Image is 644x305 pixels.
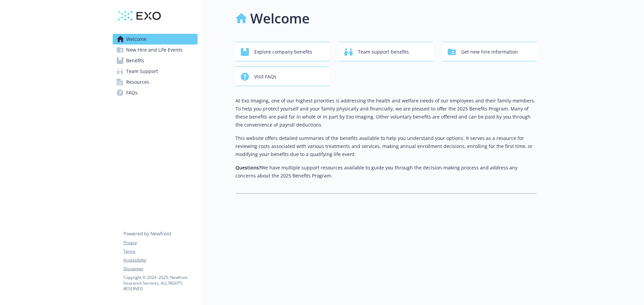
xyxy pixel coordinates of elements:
button: Visit FAQs [235,67,330,86]
a: Resources [113,77,198,87]
button: Team support benefits [339,42,433,61]
a: Disclaimer [123,266,197,272]
span: FAQs [126,87,138,98]
span: Welcome [126,34,147,45]
p: We have multiple support resources available to guide you through the decision-making process and... [235,164,537,180]
h1: Welcome [250,8,310,28]
span: Team Support [126,66,158,77]
button: Explore company benefits [235,42,330,61]
a: Welcome [113,34,198,45]
span: Get new hire information [461,46,518,58]
p: Copyright © 2024 - 2025 , Newfront Insurance Services, ALL RIGHTS RESERVED [123,275,197,292]
span: New Hire and Life Events [126,45,182,55]
a: Team Support [113,66,198,77]
a: New Hire and Life Events [113,45,198,55]
span: Resources [126,77,149,87]
p: At Exo Imaging, one of our highest priorities is addressing the health and welfare needs of our e... [235,97,537,129]
button: Get new hire information [442,42,537,61]
strong: Questions? [235,164,261,171]
a: Privacy [123,240,197,246]
a: FAQs [113,87,198,98]
span: Benefits [126,55,144,66]
p: This website offers detailed summaries of the benefits available to help you understand your opti... [235,134,537,158]
span: Explore company benefits [254,46,312,58]
a: Benefits [113,55,198,66]
span: Team support benefits [358,46,409,58]
span: Visit FAQs [254,70,276,83]
a: Terms [123,248,197,254]
a: Accessibility [123,257,197,263]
